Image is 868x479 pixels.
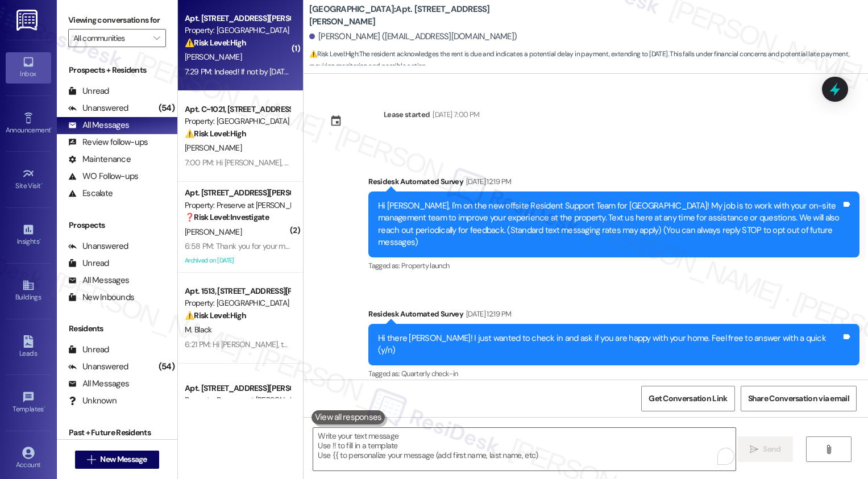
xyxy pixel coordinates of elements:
span: • [44,403,45,411]
div: Prospects [57,219,177,231]
span: [PERSON_NAME] [185,143,242,153]
i:  [153,34,160,43]
div: Tagged as: [368,365,859,382]
div: [DATE] 7:00 PM [430,109,479,120]
div: Unanswered [68,240,128,252]
div: Unread [68,344,109,356]
div: (54) [156,99,177,117]
div: 7:29 PM: Indeed! If not by [DATE], [DATE] at the latest! [185,66,358,77]
a: Buildings [6,276,51,306]
i:  [87,455,95,464]
div: Residesk Automated Survey [368,176,859,191]
strong: ⚠️ Risk Level: High [185,310,246,320]
div: Archived on [DATE] [184,253,291,268]
div: 6:21 PM: Hi [PERSON_NAME], thank you for letting me know! We appreciate you taking care of your r... [185,339,524,349]
label: Viewing conversations for [68,11,166,29]
div: Unanswered [68,361,128,373]
div: WO Follow-ups [68,170,138,182]
span: • [39,236,41,244]
a: Inbox [6,52,51,83]
div: New Inbounds [68,291,134,303]
div: Apt. C~1021, [STREET_ADDRESS] [185,103,290,115]
span: M. Black [185,324,211,335]
div: Unread [68,85,109,97]
div: Property: [GEOGRAPHIC_DATA] [185,115,290,127]
div: [DATE] 12:19 PM [463,176,511,188]
span: [PERSON_NAME] [185,52,242,62]
i:  [750,445,758,454]
div: Prospects + Residents [57,64,177,76]
div: Lease started [384,109,430,120]
button: New Message [75,451,159,469]
strong: ❓ Risk Level: Investigate [185,212,269,222]
button: Share Conversation via email [741,386,857,411]
textarea: To enrich screen reader interactions, please activate Accessibility in Grammarly extension settings [313,428,736,470]
div: All Messages [68,378,129,390]
div: Apt. [STREET_ADDRESS][PERSON_NAME] [185,13,290,24]
div: Past + Future Residents [57,427,177,439]
span: Property launch [401,261,449,270]
div: [DATE] 12:19 PM [463,308,511,320]
div: Tagged as: [368,257,859,274]
div: Maintenance [68,153,131,165]
div: Property: Preserve at [PERSON_NAME][GEOGRAPHIC_DATA] [185,199,290,211]
div: 6:58 PM: Thank you for your message. Our offices are currently closed, but we will contact you wh... [185,241,852,251]
div: Unread [68,257,109,269]
div: Property: [GEOGRAPHIC_DATA] [185,24,290,36]
a: Templates • [6,388,51,418]
div: Hi [PERSON_NAME], I'm on the new offsite Resident Support Team for [GEOGRAPHIC_DATA]! My job is t... [378,200,841,249]
div: All Messages [68,119,129,131]
div: All Messages [68,274,129,286]
a: Site Visit • [6,164,51,195]
span: New Message [100,453,147,465]
input: All communities [73,29,148,47]
div: Apt. [STREET_ADDRESS][PERSON_NAME] [185,187,290,199]
a: Leads [6,332,51,363]
button: Send [738,436,793,462]
a: Account [6,443,51,474]
div: Unanswered [68,102,128,114]
span: • [41,180,43,188]
strong: ⚠️ Risk Level: High [309,49,358,59]
div: Residesk Automated Survey [368,308,859,324]
div: Escalate [68,188,113,199]
span: Quarterly check-in [401,369,458,378]
div: Apt. 1513, [STREET_ADDRESS][PERSON_NAME] [185,285,290,297]
a: Insights • [6,220,51,251]
b: [GEOGRAPHIC_DATA]: Apt. [STREET_ADDRESS][PERSON_NAME] [309,3,537,28]
div: Review follow-ups [68,136,148,148]
span: [PERSON_NAME] [185,227,242,237]
strong: ⚠️ Risk Level: High [185,38,246,48]
div: Hi there [PERSON_NAME]! I just wanted to check in and ask if you are happy with your home. Feel f... [378,332,841,357]
div: [PERSON_NAME] ([EMAIL_ADDRESS][DOMAIN_NAME]) [309,31,517,43]
div: Property: [GEOGRAPHIC_DATA] [185,297,290,309]
button: Get Conversation Link [641,386,734,411]
div: Property: Preserve at [PERSON_NAME][GEOGRAPHIC_DATA] [185,394,290,406]
span: : The resident acknowledges the rent is due and indicates a potential delay in payment, extending... [309,48,868,73]
div: (54) [156,358,177,376]
div: Unknown [68,395,117,407]
span: Get Conversation Link [649,393,727,405]
img: ResiDesk Logo [16,10,40,31]
div: Residents [57,323,177,335]
span: • [51,124,52,132]
strong: ⚠️ Risk Level: High [185,128,246,139]
span: Send [763,443,780,455]
i:  [824,445,833,454]
span: Share Conversation via email [748,393,849,405]
div: Apt. [STREET_ADDRESS][PERSON_NAME] [185,382,290,394]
